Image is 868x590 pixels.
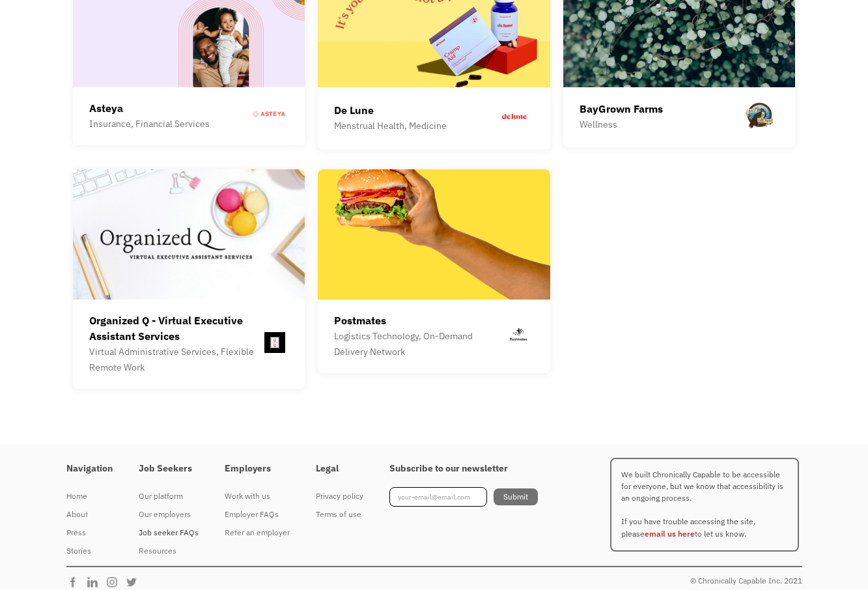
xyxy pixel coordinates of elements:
a: Refer an employer [225,524,290,542]
a: Work with us [225,487,290,505]
img: Chronically Capable Linkedin Page [86,576,105,589]
div: Our employers [139,507,199,522]
a: Press [66,524,113,542]
div: Home [66,488,113,504]
div: About [66,507,113,522]
div: Menstrual Health, Medicine [334,118,447,133]
a: Our employers [139,505,199,524]
div: Resources [139,543,199,559]
div: Asteya [89,100,210,116]
a: Terms of use [316,505,363,524]
input: Submit [494,488,538,505]
a: email us here [645,529,695,539]
a: Home [66,487,113,505]
h4: Employers [225,463,290,475]
div: Employer FAQs [225,507,290,522]
h4: Subscribe to our newsletter [389,463,538,475]
div: Work with us [225,488,290,504]
div: Our platform [139,488,199,504]
div: Job seeker FAQs [139,525,199,541]
a: Job seeker FAQs [139,524,199,542]
div: Postmates [334,313,503,328]
div: BayGrown Farms [580,101,663,117]
img: Chronically Capable Instagram Page [105,576,125,589]
img: Chronically Capable Facebook Page [66,576,86,589]
h4: Legal [316,463,363,475]
a: Our platform [139,487,199,505]
div: Logistics Technology, On-Demand Delivery Network [334,328,503,359]
a: PostmatesLogistics Technology, On-Demand Delivery Network [318,169,550,373]
a: Stories [66,542,113,560]
div: Press [66,525,113,541]
h4: Job Seekers [139,463,199,475]
form: Footer Newsletter [389,487,538,507]
div: Organized Q - Virtual Executive Assistant Services [89,313,262,344]
a: Privacy policy [316,487,363,505]
div: Wellness [580,117,663,132]
div: Virtual Administrative Services, Flexible Remote Work [89,344,262,375]
div: Privacy policy [316,488,363,504]
div: Refer an employer [225,525,290,541]
div: Terms of use [316,507,363,522]
a: Employer FAQs [225,505,290,524]
div: Stories [66,543,113,559]
img: Chronically Capable Twitter Page [125,576,145,589]
h4: Navigation [66,463,113,475]
div: © Chronically Capable Inc. 2021 [690,573,802,589]
a: Resources [139,542,199,560]
a: About [66,505,113,524]
p: We built Chronically Capable to be accessible for everyone, but we know that accessibility is an ... [610,458,799,552]
a: Organized Q - Virtual Executive Assistant ServicesVirtual Administrative Services, Flexible Remot... [73,169,305,389]
div: De Lune [334,102,447,118]
input: your-email@email.com [389,487,487,507]
div: Insurance, Financial Services [89,116,210,132]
